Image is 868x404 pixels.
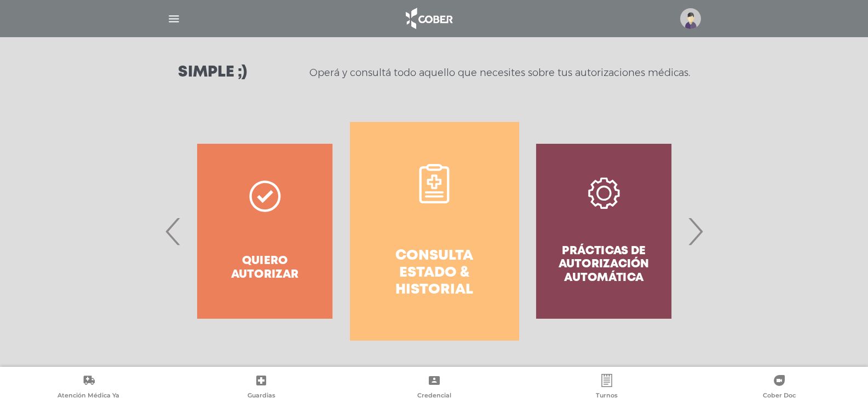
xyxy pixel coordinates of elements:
span: Previous [163,202,184,261]
span: Next [685,202,706,261]
a: Consulta estado & historial [350,122,519,341]
p: Operá y consultá todo aquello que necesites sobre tus autorizaciones médicas. [309,66,690,79]
img: Cober_menu-lines-white.svg [167,12,181,26]
a: Atención Médica Ya [2,374,175,402]
a: Guardias [175,374,347,402]
a: Cober Doc [693,374,866,402]
span: Atención Médica Ya [58,391,119,401]
img: profile-placeholder.svg [680,8,701,29]
a: Turnos [520,374,693,402]
h3: Simple ;) [178,65,247,80]
img: logo_cober_home-white.png [400,5,457,32]
span: Guardias [248,391,275,401]
a: Credencial [348,374,520,402]
span: Turnos [596,391,618,401]
h4: Consulta estado & historial [370,248,499,299]
span: Cober Doc [763,391,796,401]
span: Credencial [417,391,451,401]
